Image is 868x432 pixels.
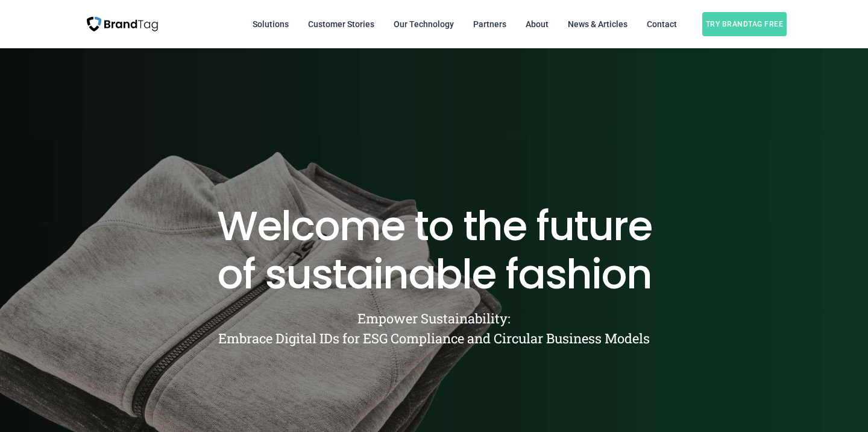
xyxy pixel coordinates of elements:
[526,19,549,29] span: About
[647,19,677,29] span: Contact
[308,19,374,29] span: Customer Stories
[568,19,627,29] span: News & Articles
[394,19,454,29] span: Our Technology
[702,12,787,36] span: Try BrandTag free
[253,19,289,29] span: Solutions
[473,19,506,29] span: Partners
[81,10,163,37] img: BrandTag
